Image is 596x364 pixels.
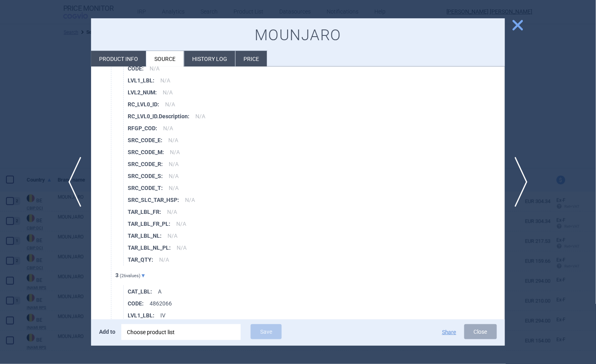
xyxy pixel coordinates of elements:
span: N/A [168,137,178,143]
li: Source [146,51,184,67]
div: Choose product list [127,324,235,340]
span: ( 26 values) [120,273,140,278]
span: N/A [195,113,205,119]
span: N/A [163,125,173,131]
li: History log [184,51,235,67]
span: N/A [150,65,160,72]
span: N/A [185,197,195,203]
span: N/A [169,161,179,167]
span: N/A [160,77,170,84]
p: Add to [99,324,115,339]
strong: SRC_CODE_S : [128,170,169,182]
li: Product info [91,51,146,67]
strong: SRC_SLC_TAR_HSP : [128,194,185,206]
span: N/A [163,89,173,96]
strong: RFGP_COD : [128,122,163,134]
span: N/A [170,149,180,155]
strong: CODE : [128,297,150,309]
strong: RC_LVL0_ID.Description : [128,110,195,122]
strong: TAR_LBL_FR_PL : [128,218,176,230]
strong: CAT_LBL : [128,286,158,297]
li: IV [128,309,505,321]
li: 4862066 [128,297,505,309]
button: Share [442,329,456,335]
span: N/A [169,185,179,191]
span: N/A [177,245,187,251]
strong: SRC_CODE_M : [128,146,170,158]
span: N/A [168,233,177,239]
strong: SRC_CODE_E : [128,134,168,146]
strong: TAR_LBL_NL_PL : [128,242,177,254]
span: N/A [176,221,186,227]
div: Choose product list [121,324,241,340]
button: Save [251,324,282,339]
span: N/A [167,209,177,215]
strong: LVL1_LBL : [128,309,160,321]
strong: 3 [115,272,119,278]
button: Close [464,324,497,339]
strong: TAR_QTY : [128,254,159,266]
strong: SRC_CODE_T : [128,182,169,194]
strong: CODE : [128,63,150,74]
span: N/A [169,173,179,179]
strong: TAR_LBL_NL : [128,230,168,242]
h1: MOUNJARO [99,26,497,45]
strong: TAR_LBL_FR : [128,206,167,218]
strong: SRC_CODE_R : [128,158,169,170]
strong: RC_LVL0_ID : [128,98,165,110]
li: Price [236,51,267,67]
span: N/A [159,256,169,263]
strong: LVL2_NUM : [128,86,163,98]
strong: LVL1_LBL : [128,74,160,86]
button: 3 (26values) [115,269,151,282]
span: N/A [165,101,175,108]
li: A [128,286,505,297]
